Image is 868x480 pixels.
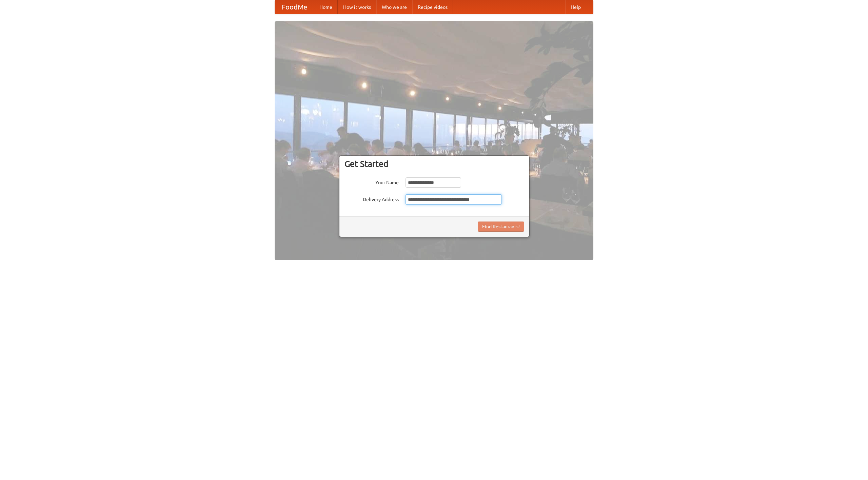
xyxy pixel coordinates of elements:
label: Delivery Address [344,194,399,203]
a: Help [565,0,586,14]
a: How it works [338,0,376,14]
a: Home [314,0,338,14]
a: Recipe videos [412,0,453,14]
a: FoodMe [275,0,314,14]
label: Your Name [344,177,399,186]
button: Find Restaurants! [478,222,524,232]
a: Who we are [376,0,412,14]
h3: Get Started [344,159,524,169]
